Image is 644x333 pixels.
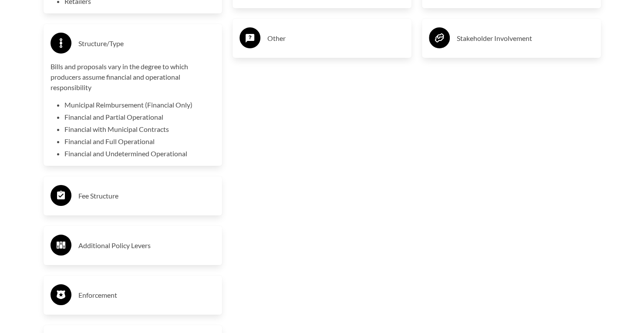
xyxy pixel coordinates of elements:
li: Financial and Full Operational [64,136,216,147]
li: Financial and Partial Operational [64,112,216,122]
h3: Additional Policy Levers [78,239,216,252]
h3: Fee Structure [78,189,216,203]
h3: Other [267,31,405,45]
h3: Structure/Type [78,37,216,50]
h3: Stakeholder Involvement [457,31,594,45]
p: Bills and proposals vary in the degree to which producers assume financial and operational respon... [51,61,216,93]
li: Municipal Reimbursement (Financial Only) [64,100,216,110]
h3: Enforcement [78,288,216,302]
li: Financial with Municipal Contracts [64,124,216,135]
li: Financial and Undetermined Operational [64,148,216,159]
